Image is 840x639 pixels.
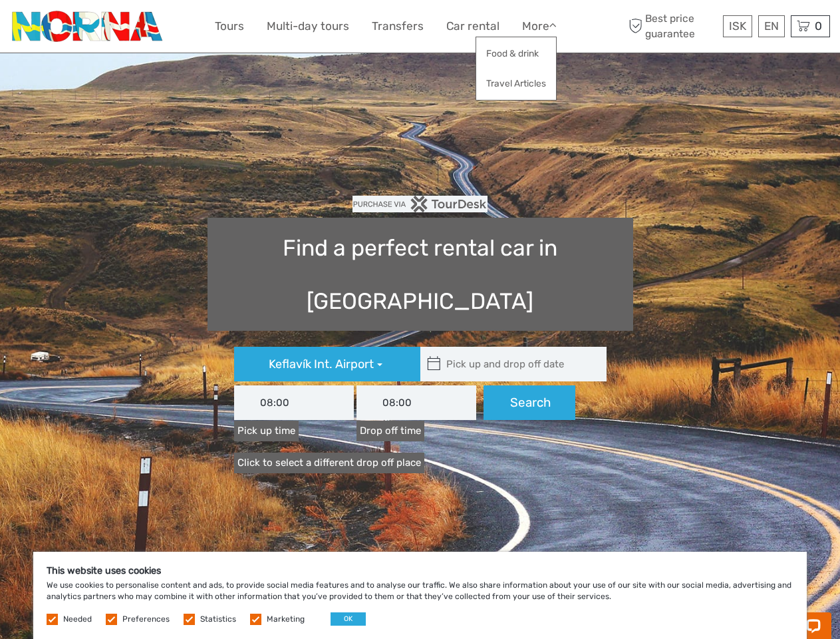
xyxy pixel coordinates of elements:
input: Drop off time [356,385,476,420]
input: Pick up and drop off date [420,347,600,381]
label: Drop off time [356,421,424,441]
span: Best price guarantee [625,11,720,41]
label: Marketing [267,614,305,625]
label: Pick up time [234,421,299,441]
span: ISK [729,19,746,33]
a: Travel Articles [476,71,556,97]
a: More [522,17,557,36]
button: Open LiveChat chat widget [153,21,169,37]
button: Search [484,385,575,420]
img: PurchaseViaTourDesk.png [352,196,488,212]
img: 3202-b9b3bc54-fa5a-4c2d-a914-9444aec66679_logo_small.png [10,10,166,43]
button: Keflavík Int. Airport [234,347,420,381]
p: Chat now [19,23,150,34]
div: EN [758,15,785,37]
a: Click to select a different drop off place [234,453,424,473]
a: Multi-day tours [267,17,349,36]
h5: This website uses cookies [47,565,793,576]
a: Food & drink [476,41,556,67]
a: Transfers [372,17,424,36]
label: Preferences [122,614,170,625]
span: Keflavík Int. Airport [269,357,374,371]
a: Tours [215,17,244,36]
input: Pick up time [234,385,354,420]
label: Needed [63,614,92,625]
h1: Find a perfect rental car in [GEOGRAPHIC_DATA] [208,218,633,331]
span: 0 [813,19,824,33]
a: Car rental [446,17,499,36]
button: OK [331,612,366,626]
div: We use cookies to personalise content and ads, to provide social media features and to analyse ou... [33,552,807,639]
label: Statistics [200,614,236,625]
